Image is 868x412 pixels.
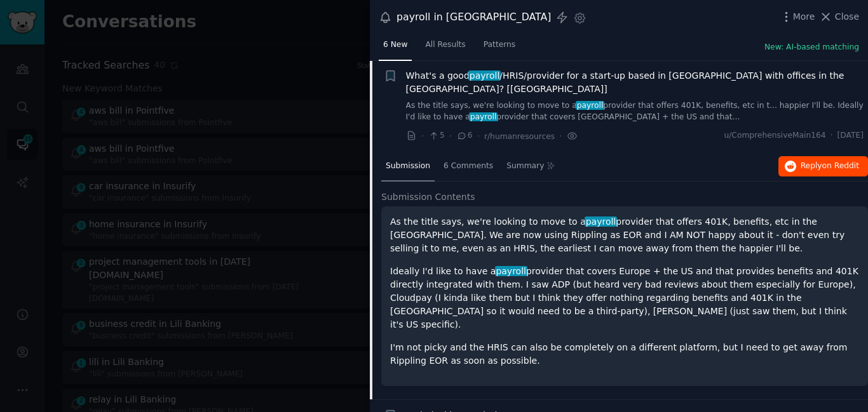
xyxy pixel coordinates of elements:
span: 6 New [383,39,407,51]
span: Close [835,10,859,23]
span: · [831,130,833,142]
button: Close [819,10,859,23]
span: payroll [495,266,527,276]
span: All Results [425,39,465,51]
span: payroll [576,101,604,110]
span: More [793,10,815,23]
span: · [477,130,480,143]
span: Reply [801,161,859,172]
span: · [559,130,562,143]
span: Patterns [484,39,515,51]
span: u/ComprehensiveMain164 [724,130,825,142]
a: Patterns [479,35,520,61]
span: payroll [585,216,617,227]
span: r/humanresources [484,132,555,141]
a: What's a goodpayroll/HRIS/provider for a start-up based in [GEOGRAPHIC_DATA] with offices in the ... [406,69,864,96]
p: As the title says, we're looking to move to a provider that offers 401K, benefits, etc in the [GE... [390,215,859,255]
span: What's a good /HRIS/provider for a start-up based in [GEOGRAPHIC_DATA] with offices in the [GEOGR... [406,69,864,96]
span: payroll [468,70,501,81]
span: · [449,130,452,143]
span: payroll [469,112,498,121]
span: · [421,130,424,143]
button: Replyon Reddit [778,156,868,176]
a: All Results [421,35,470,61]
div: payroll in [GEOGRAPHIC_DATA] [397,10,551,25]
button: More [780,10,815,23]
p: I'm not picky and the HRIS can also be completely on a different platform, but I need to get away... [390,341,859,368]
span: Summary [506,161,544,172]
span: Submission [386,161,430,172]
a: 6 New [379,35,412,61]
span: 5 [428,130,444,142]
span: 6 [456,130,472,142]
span: on Reddit [822,161,859,170]
span: Submission Contents [381,190,475,204]
span: [DATE] [837,130,864,142]
p: Ideally I'd like to have a provider that covers Europe + the US and that provides benefits and 40... [390,265,859,331]
span: 6 Comments [444,161,493,172]
a: As the title says, we're looking to move to apayrollprovider that offers 401K, benefits, etc in t... [406,100,864,123]
button: New: AI-based matching [764,42,859,53]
